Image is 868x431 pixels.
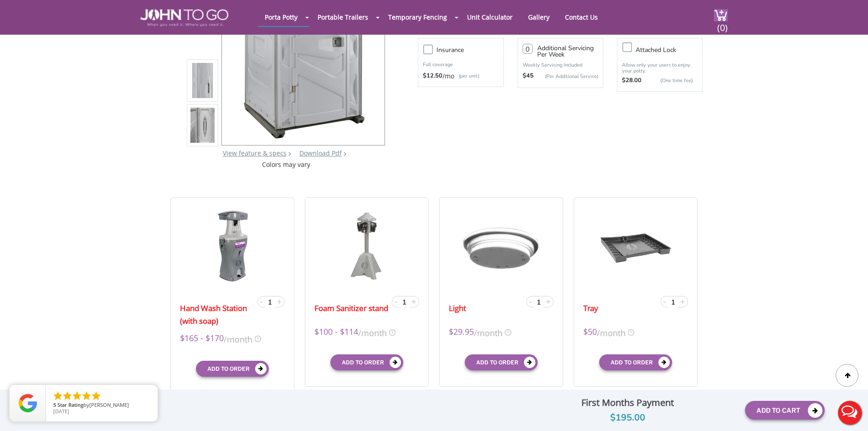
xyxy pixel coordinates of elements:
img: chevron.png [344,152,346,156]
a: Contact Us [558,8,605,26]
p: {One time fee} [646,76,693,85]
li:  [81,390,92,401]
li:  [72,390,82,401]
img: icon [255,336,261,342]
li:  [52,390,63,401]
a: Download Pdf [299,149,342,157]
button: Add to order [196,361,269,377]
span: - [260,296,263,307]
a: Light [449,302,466,315]
p: (per unit) [454,72,479,81]
a: Portable Trailers [311,8,375,26]
span: - [663,296,666,307]
span: $29.95 [449,326,474,339]
img: 19 [208,209,257,282]
img: 19 [599,209,672,282]
h3: Additional Servicing Per Week [537,45,598,58]
div: /mo [423,72,498,81]
p: Weekly Servicing Included [523,62,598,68]
img: cart a [714,9,728,21]
a: Foam Sanitizer stand [314,302,388,315]
strong: $45 [523,72,534,81]
button: Add To Cart [745,401,825,420]
button: Add to order [599,354,672,370]
img: JOHN to go [140,9,228,26]
input: 0 [523,44,533,54]
span: $50 [583,326,597,339]
li:  [62,390,73,401]
strong: $12.50 [423,72,442,81]
p: (Per Additional Service) [534,73,598,80]
img: right arrow icon [288,152,291,156]
img: 19 [449,209,553,282]
span: Star Rating [57,401,83,408]
img: icon [505,329,511,336]
span: /month [224,332,252,345]
p: Full coverage [423,60,498,69]
span: 5 [53,401,56,408]
a: Tray [583,302,598,315]
div: Colors may vary [187,160,386,169]
span: $100 - $114 [314,326,358,339]
button: Add to order [465,354,538,370]
span: - [529,296,532,307]
span: by [53,402,150,409]
span: $165 - $170 [180,332,224,345]
span: /month [597,326,626,339]
a: Temporary Fencing [381,8,454,26]
span: [PERSON_NAME] [89,401,129,408]
img: icon [389,329,395,336]
span: + [411,296,416,307]
h3: Attached lock [636,44,707,56]
button: Live Chat [832,395,868,431]
h3: Insurance [437,44,508,56]
a: View feature & specs [223,149,287,157]
img: icon [628,329,634,336]
span: + [546,296,550,307]
span: /month [474,326,503,339]
strong: $28.00 [622,76,642,85]
a: Hand Wash Station (with soap) [180,302,255,327]
img: Review Rating [19,394,37,412]
p: Allow only your users to enjoy your potty. [622,62,698,74]
span: + [680,296,685,307]
a: Porta Potty [258,8,304,26]
img: 19 [346,209,387,282]
li:  [91,390,102,401]
span: [DATE] [53,408,69,415]
a: Unit Calculator [460,8,519,26]
div: $195.00 [517,410,738,425]
img: Product [190,18,215,233]
div: First Months Payment [517,395,738,410]
span: + [277,296,282,307]
button: Add to order [330,354,403,370]
span: /month [358,326,387,339]
a: Gallery [521,8,556,26]
span: - [395,296,397,307]
span: (0) [717,14,728,34]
